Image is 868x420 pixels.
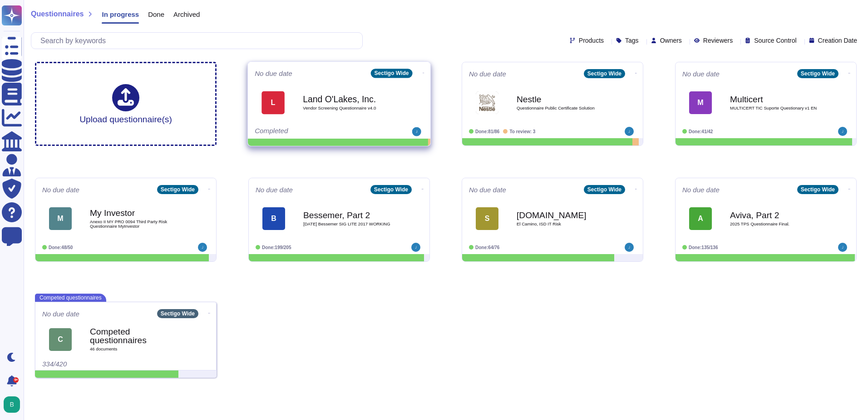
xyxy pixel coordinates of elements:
[625,127,634,136] img: user
[625,37,639,44] span: Tags
[703,37,733,44] span: Reviewers
[838,127,847,136] img: user
[682,70,720,77] span: No due date
[469,70,506,77] span: No due date
[730,106,821,110] span: MULTICERT TIC Suporte Questionary v1 EN
[754,37,796,44] span: Source Control
[42,360,67,368] span: 334/420
[682,186,720,193] span: No due date
[509,129,535,134] span: To review: 3
[689,129,713,134] span: Done: 41/42
[689,245,718,250] span: Done: 135/136
[370,185,412,194] div: Sectigo Wide
[476,207,498,230] div: S
[579,37,604,44] span: Products
[13,377,19,383] div: 9+
[689,91,712,114] div: M
[4,396,20,413] img: user
[838,243,847,252] img: user
[35,294,106,302] span: Competed questionnaires
[303,211,394,220] b: Bessemer, Part 2
[198,243,207,252] img: user
[79,84,172,124] div: Upload questionnaire(s)
[818,37,857,44] span: Creation Date
[517,211,607,220] b: [DOMAIN_NAME]
[475,245,499,250] span: Done: 64/76
[517,95,607,104] b: Nestle
[157,185,198,194] div: Sectigo Wide
[584,185,625,194] div: Sectigo Wide
[31,10,84,18] span: Questionnaires
[173,11,200,18] span: Archived
[517,222,607,226] span: El Camino, ISD IT Risk
[303,95,395,103] b: Land O'Lakes, Inc.
[303,222,394,226] span: [DATE] Bessemer SIG LITE 2017 WORKING
[303,106,395,110] span: Vendor Screening Questionnaire v4.0
[584,69,625,78] div: Sectigo Wide
[102,11,139,18] span: In progress
[517,106,607,110] span: Questionnaire Public Certificate Solution
[42,186,79,193] span: No due date
[90,209,181,217] b: My Investor
[730,95,821,104] b: Multicert
[90,327,181,345] b: Competed questionnaires
[262,245,291,250] span: Done: 199/205
[261,91,285,114] div: L
[255,70,292,77] span: No due date
[469,186,506,193] span: No due date
[36,33,362,49] input: Search by keywords
[411,243,420,252] img: user
[625,243,634,252] img: user
[256,186,293,193] span: No due date
[689,207,712,230] div: A
[90,347,181,351] span: 46 document s
[475,129,499,134] span: Done: 81/86
[730,211,821,220] b: Aviva, Part 2
[148,11,164,18] span: Done
[49,328,72,351] div: C
[660,37,682,44] span: Owners
[730,222,821,226] span: 2025 TPS Questionnaire Final.
[42,310,79,317] span: No due date
[255,127,367,136] div: Completed
[412,127,421,136] img: user
[49,207,72,230] div: M
[797,69,838,78] div: Sectigo Wide
[476,91,498,114] img: Logo
[370,69,412,78] div: Sectigo Wide
[2,395,26,415] button: user
[90,220,181,228] span: Anexo II MY PRO 0094 Third Party Risk Questionnaire MyInvestor
[157,309,198,318] div: Sectigo Wide
[49,245,73,250] span: Done: 48/50
[797,185,838,194] div: Sectigo Wide
[262,207,285,230] div: B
